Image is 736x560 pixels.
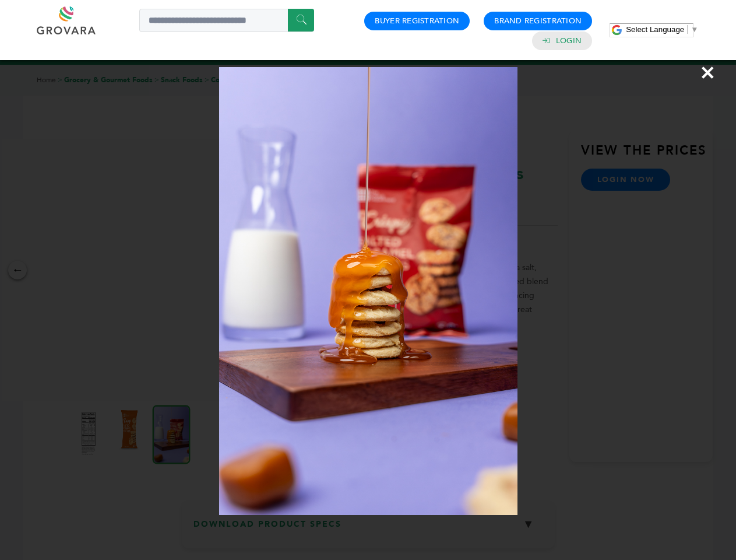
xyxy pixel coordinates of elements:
span: ​ [687,25,688,34]
span: Select Language [626,25,684,34]
span: ▼ [691,25,698,34]
a: Brand Registration [494,16,582,26]
a: Buyer Registration [375,16,459,26]
a: Select Language​ [626,25,698,34]
img: Image Preview [219,67,517,515]
a: Login [556,36,582,46]
input: Search a product or brand... [139,9,314,32]
span: × [700,56,716,89]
